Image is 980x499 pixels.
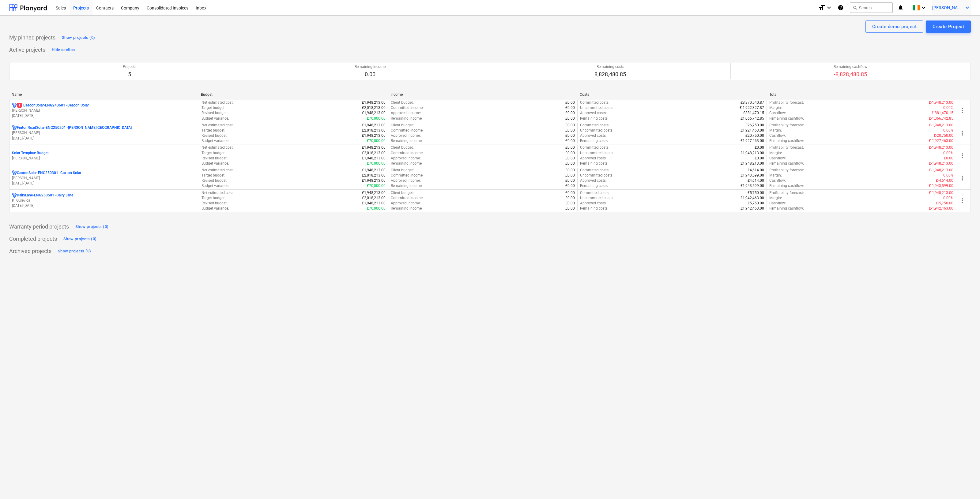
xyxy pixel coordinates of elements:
[58,248,91,255] div: Show projects (3)
[580,168,609,173] p: Committed costs :
[769,151,782,156] p: Margin :
[202,178,228,183] p: Revised budget :
[929,100,953,105] p: £-1,948,213.00
[391,133,421,138] p: Approved income :
[949,470,980,499] iframe: Chat Widget
[202,138,229,143] p: Budget variance :
[202,156,228,161] p: Revised budget :
[943,151,953,156] p: 0.00%
[50,45,76,55] button: Hide section
[755,156,764,161] p: £0.00
[565,161,575,166] p: £0.00
[362,110,386,116] p: £1,948,213.00
[745,123,764,128] p: £26,750.00
[769,178,786,183] p: Cashflow :
[932,110,953,116] p: £-881,470.15
[565,168,575,173] p: £0.00
[391,156,421,161] p: Approved income :
[391,128,424,133] p: Committed income :
[825,4,833,11] i: keyboard_arrow_down
[355,64,386,69] p: Remaining income
[202,123,234,128] p: Net estimated cost :
[391,201,421,206] p: Approved income :
[580,123,609,128] p: Committed costs :
[12,193,196,208] div: DairyLane-ENG250501 -Dairy LaneK. Gulevica[DATE]-[DATE]
[362,151,386,156] p: £2,018,213.00
[12,125,196,141] div: FintonRoadSolar-ENG250201 -[PERSON_NAME][GEOGRAPHIC_DATA][PERSON_NAME][DATE]-[DATE]
[362,100,386,105] p: £1,948,213.00
[63,236,96,243] div: Show projects (0)
[74,222,110,232] button: Show projects (0)
[594,64,626,69] p: Remaining costs
[769,100,804,105] p: Profitability forecast :
[769,123,804,128] p: Profitability forecast :
[943,105,953,110] p: 0.00%
[580,100,609,105] p: Committed costs :
[943,173,953,178] p: 0.00%
[769,196,782,201] p: Margin :
[565,183,575,188] p: £0.00
[959,107,966,114] span: more_vert
[920,4,927,11] i: keyboard_arrow_down
[740,105,764,110] p: £-1,922,327.87
[202,168,234,173] p: Net estimated cost :
[769,168,804,173] p: Profitability forecast :
[12,92,196,97] div: Name
[741,151,764,156] p: £1,948,213.00
[17,193,73,198] p: DairyLane-ENG250501 - Dairy Lane
[580,190,609,196] p: Committed costs :
[12,103,17,108] div: Project has multi currencies enabled
[62,234,98,244] button: Show projects (0)
[743,110,764,116] p: £881,470.15
[12,108,196,113] p: [PERSON_NAME]
[12,136,196,141] p: [DATE] - [DATE]
[202,173,225,178] p: Target budget :
[741,138,764,143] p: £1,927,463.00
[391,173,424,178] p: Committed income :
[391,161,423,166] p: Remaining income :
[9,223,69,230] p: Warranty period projects
[362,133,386,138] p: £1,948,213.00
[362,105,386,110] p: £2,018,213.00
[367,161,386,166] p: £70,000.00
[580,145,609,150] p: Committed costs :
[565,105,575,110] p: £0.00
[565,116,575,121] p: £0.00
[367,116,386,121] p: £70,000.00
[769,128,782,133] p: Margin :
[202,110,228,116] p: Revised budget :
[123,64,136,69] p: Projects
[565,138,575,143] p: £0.00
[202,116,229,121] p: Budget variance :
[56,246,92,256] button: Show projects (3)
[934,133,953,138] p: £-20,750.00
[769,116,804,121] p: Remaining cashflow :
[17,125,132,130] p: FintonRoadSolar-ENG250201 - [PERSON_NAME][GEOGRAPHIC_DATA]
[202,161,229,166] p: Budget variance :
[741,161,764,166] p: £1,948,213.00
[9,34,55,41] p: My pinned projects
[865,20,923,33] button: Create demo project
[944,156,953,161] p: £0.00
[565,133,575,138] p: £0.00
[565,201,575,206] p: £0.00
[748,168,764,173] p: £4,614.00
[745,133,764,138] p: £20,750.00
[362,156,386,161] p: £1,948,213.00
[362,128,386,133] p: £2,018,213.00
[75,223,108,230] div: Show projects (0)
[12,170,17,176] div: Project has multi currencies enabled
[748,178,764,183] p: £4,614.00
[755,145,764,150] p: £0.00
[391,138,423,143] p: Remaining income :
[202,145,234,150] p: Net estimated cost :
[565,196,575,201] p: £0.00
[362,201,386,206] p: £1,948,213.00
[202,151,225,156] p: Target budget :
[391,206,423,211] p: Remaining income :
[391,145,414,150] p: Client budget :
[9,235,57,243] p: Completed projects
[769,110,786,116] p: Cashflow :
[936,201,953,206] p: £-5,750.00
